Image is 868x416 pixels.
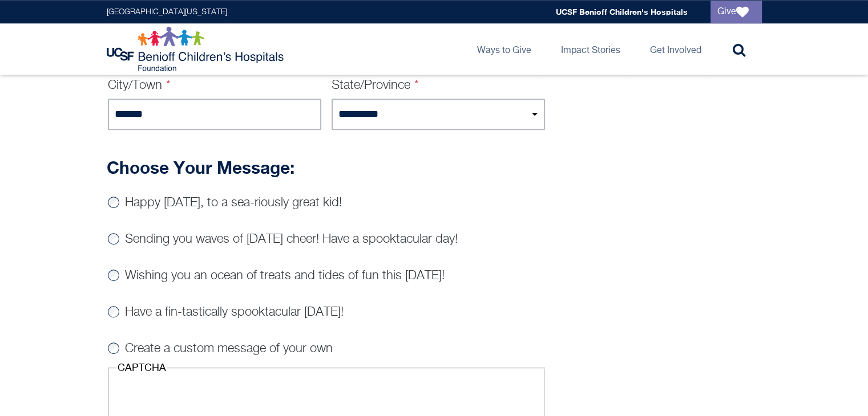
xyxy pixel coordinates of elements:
label: City/Town [108,79,171,92]
a: Give [710,1,762,23]
a: Ways to Give [468,23,540,75]
strong: Choose Your Message: [107,157,294,178]
a: [GEOGRAPHIC_DATA][US_STATE] [107,8,227,16]
label: Have a fin-tastically spooktacular [DATE]! [125,306,344,319]
a: Impact Stories [552,23,629,75]
label: Create a custom message of your own [125,342,333,355]
label: Happy [DATE], to a sea-riously great kid! [125,197,342,209]
label: Wishing you an ocean of treats and tides of fun this [DATE]! [125,270,445,282]
a: UCSF Benioff Children's Hospitals [556,7,688,17]
a: Get Involved [641,23,710,75]
legend: CAPTCHA [116,362,167,374]
img: Logo for UCSF Benioff Children's Hospitals Foundation [107,26,286,72]
label: Sending you waves of [DATE] cheer! Have a spooktacular day! [125,233,458,246]
label: State/Province [332,79,419,92]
